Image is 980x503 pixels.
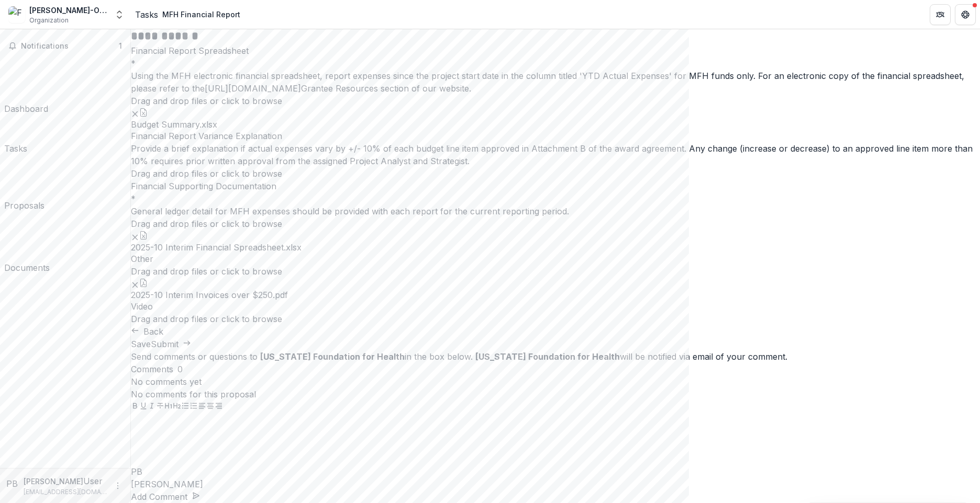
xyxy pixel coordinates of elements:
[119,41,122,50] span: 1
[205,83,301,94] a: [URL][DOMAIN_NAME]
[131,218,282,230] p: Drag and drop files or
[135,7,244,22] nav: breadcrumb
[221,314,282,324] span: click to browse
[131,180,980,192] p: Financial Supporting Documentation
[112,479,124,492] button: More
[135,8,158,21] a: Tasks
[131,230,302,253] div: Remove File2025-10 Interim Financial Spreadsheet.xlsx
[131,278,288,300] div: Remove File2025-10 Interim Invoices over $250.pdf
[83,475,103,487] p: User
[156,402,164,410] button: Strike
[131,325,163,338] button: Back
[4,102,48,115] div: Dashboard
[131,265,282,278] p: Drag and drop files or
[131,130,980,142] p: Financial Report Variance Explanation
[131,44,980,57] p: Financial Report Spreadsheet
[190,402,198,410] button: Ordered List
[131,465,980,478] div: Paige Behm
[29,16,69,25] span: Organization
[131,478,980,490] p: [PERSON_NAME]
[131,167,282,180] p: Drag and drop files or
[131,70,980,95] div: Using the MFH electronic financial spreadsheet, report expenses since the project start date in t...
[221,168,282,179] span: click to browse
[131,95,282,107] p: Drag and drop files or
[131,338,151,350] button: Save
[21,42,119,51] span: Notifications
[131,388,980,401] p: No comments for this proposal
[131,205,980,218] div: General ledger detail for MFH expenses should be provided with each report for the current report...
[112,4,127,25] button: Open entity switcher
[131,142,980,167] div: Provide a brief explanation if actual expenses vary by +/- 10% of each budget line item approved ...
[131,375,980,388] p: No comments yet
[221,219,282,229] span: click to browse
[4,59,48,115] a: Dashboard
[4,38,126,54] button: Notifications1
[29,5,108,16] div: [PERSON_NAME]-Oak Hill Health System
[206,402,215,410] button: Align Center
[162,9,240,20] div: MFH Financial Report
[131,363,173,375] h2: Comments
[131,243,302,253] span: 2025-10 Interim Financial Spreadsheet.xlsx
[4,261,50,274] div: Documents
[24,476,83,487] p: [PERSON_NAME]
[131,313,282,325] p: Drag and drop files or
[131,107,217,130] div: Remove FileBudget Summary.xlsx
[131,300,980,313] p: Video
[164,402,173,410] button: Heading 1
[139,402,148,410] button: Underline
[131,230,139,243] button: Remove File
[221,266,282,277] span: click to browse
[173,402,181,410] button: Heading 2
[131,402,139,410] button: Bold
[131,350,980,363] div: Send comments or questions to in the box below. will be notified via email of your comment.
[131,490,200,503] button: Add Comment
[215,402,223,410] button: Align Right
[221,96,282,106] span: click to browse
[131,107,139,120] button: Remove File
[131,120,217,130] span: Budget Summary.xlsx
[8,6,25,23] img: Freeman-Oak Hill Health System
[177,364,183,374] span: 0
[181,402,190,410] button: Bullet List
[4,142,27,155] div: Tasks
[955,4,976,25] button: Get Help
[6,477,19,490] div: Paige Behm
[131,290,288,300] span: 2025-10 Interim Invoices over $250.pdf
[930,4,951,25] button: Partners
[260,351,405,362] strong: [US_STATE] Foundation for Health
[198,402,206,410] button: Align Left
[4,199,44,212] div: Proposals
[4,119,27,155] a: Tasks
[475,351,620,362] strong: [US_STATE] Foundation for Health
[4,216,50,274] a: Documents
[148,402,156,410] button: Italicize
[131,253,980,265] p: Other
[151,338,191,350] button: Submit
[24,487,107,497] p: [EMAIL_ADDRESS][DOMAIN_NAME]
[131,278,139,290] button: Remove File
[4,159,44,212] a: Proposals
